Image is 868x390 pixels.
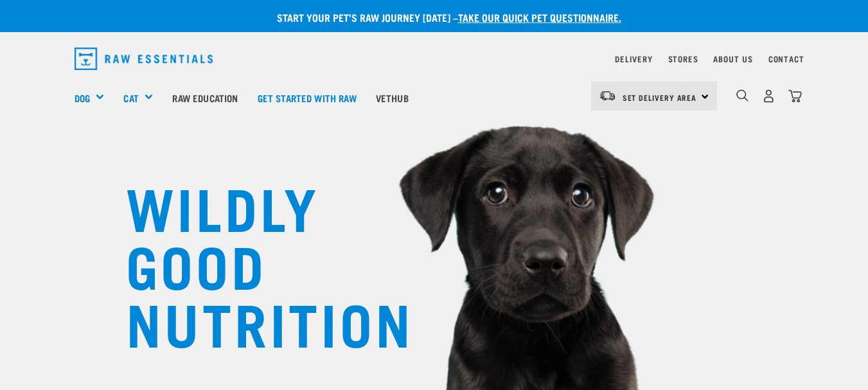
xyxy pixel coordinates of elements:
h1: WILDLY GOOD NUTRITION [126,177,383,350]
span: Set Delivery Area [623,95,697,100]
a: Dog [75,91,90,105]
a: Raw Education [163,72,247,123]
nav: dropdown navigation [64,42,804,75]
img: user.png [762,89,775,103]
a: Contact [768,57,804,61]
a: Get started with Raw [248,72,366,123]
a: About Us [713,57,752,61]
a: take our quick pet questionnaire. [458,14,621,20]
a: Stores [668,57,698,61]
img: home-icon-1@2x.png [736,89,748,102]
img: van-moving.png [599,90,616,102]
img: Raw Essentials Logo [75,48,213,70]
img: home-icon@2x.png [788,89,802,103]
a: Vethub [366,72,418,123]
a: Delivery [615,57,652,61]
a: Cat [123,91,138,105]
